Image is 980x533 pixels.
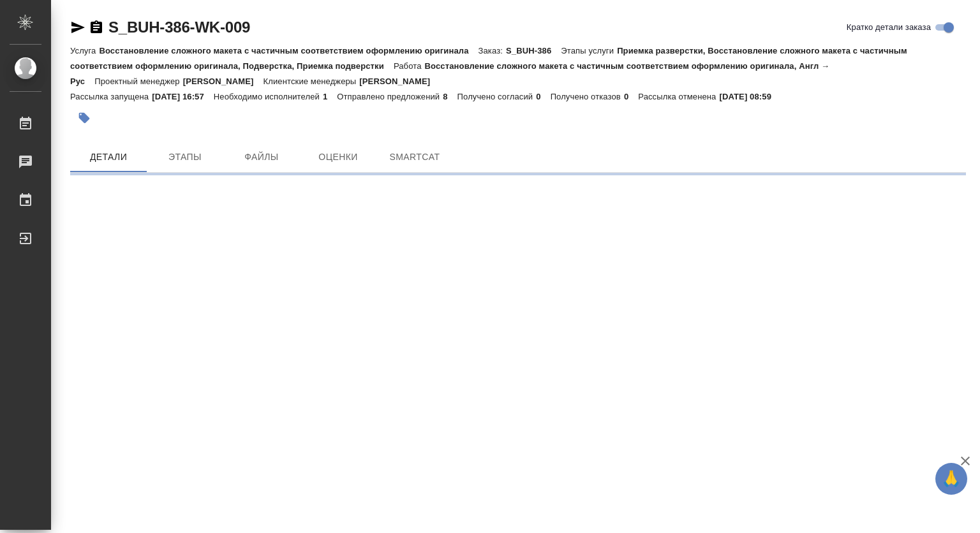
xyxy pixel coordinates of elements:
p: Рассылка запущена [70,92,152,101]
p: [PERSON_NAME] [183,77,264,86]
p: Восстановление сложного макета с частичным соответствием оформлению оригинала, Англ → Рус [70,61,829,86]
p: Проектный менеджер [94,77,182,86]
button: Добавить тэг [70,104,98,132]
p: Получено согласий [457,92,537,101]
p: Этапы услуги [561,46,617,55]
p: [DATE] 16:57 [152,92,214,101]
button: 🙏 [935,463,967,495]
button: Скопировать ссылку [89,20,104,35]
p: Заказ: [479,46,506,55]
span: Этапы [154,149,216,165]
span: Детали [78,149,139,165]
p: [DATE] 08:59 [719,92,781,101]
p: Услуга [70,46,99,55]
span: Кратко детали заказа [847,21,931,34]
p: 1 [323,92,337,101]
p: Отправлено предложений [337,92,443,101]
p: 0 [624,92,638,101]
p: Рассылка отменена [638,92,719,101]
span: Файлы [231,149,292,165]
a: S_BUH-386-WK-009 [108,18,250,36]
button: Скопировать ссылку для ЯМессенджера [70,20,85,35]
span: SmartCat [384,149,445,165]
span: Оценки [308,149,369,165]
p: 0 [536,92,550,101]
p: Клиентские менеджеры [264,77,360,86]
span: 🙏 [940,465,962,492]
p: Работа [394,61,425,71]
p: Необходимо исполнителей [214,92,323,101]
p: Получено отказов [551,92,624,101]
p: Восстановление сложного макета с частичным соответствием оформлению оригинала [99,46,478,55]
p: S_BUH-386 [506,46,561,55]
p: [PERSON_NAME] [359,77,440,86]
p: 8 [443,92,457,101]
